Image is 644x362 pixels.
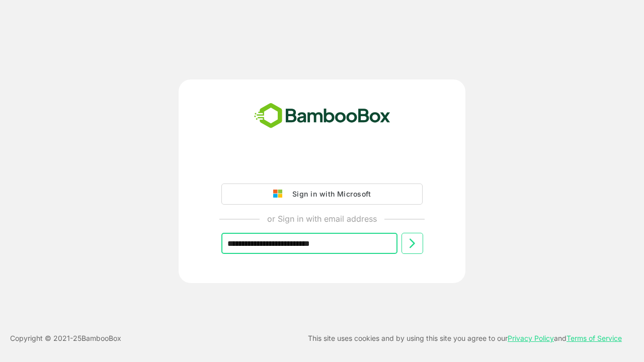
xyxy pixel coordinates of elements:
[308,332,622,344] p: This site uses cookies and by using this site you agree to our and
[267,213,377,225] p: or Sign in with email address
[249,100,396,133] img: bamboobox
[221,184,423,205] button: Sign in with Microsoft
[273,190,287,199] img: google
[508,334,554,342] a: Privacy Policy
[567,334,622,342] a: Terms of Service
[216,155,428,177] iframe: Sign in with Google Button
[287,188,371,201] div: Sign in with Microsoft
[10,332,121,344] p: Copyright © 2021- 25 BambooBox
